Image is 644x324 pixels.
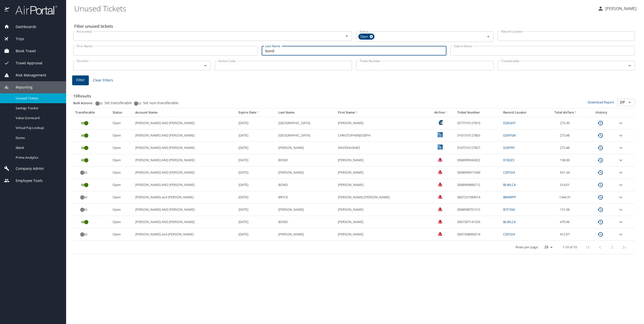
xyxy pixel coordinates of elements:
[562,246,577,249] p: 1-10 of 10
[16,106,60,111] span: Savings Tracker
[618,120,624,126] button: expand row
[545,228,587,241] td: 412.97
[276,228,336,241] td: [PERSON_NAME]
[596,4,638,13] button: [PERSON_NAME]
[545,129,587,142] td: 273.48
[276,142,336,154] td: [PERSON_NAME]
[336,228,427,241] td: [PERSON_NAME]
[133,117,236,129] td: [PERSON_NAME] AND [PERSON_NAME]
[276,117,336,129] td: [GEOGRAPHIC_DATA]
[5,5,10,15] img: icon-airportal.png
[438,194,443,199] img: Delta Airlines
[276,154,336,167] td: BOND
[236,154,276,167] td: [DATE]
[9,24,36,30] span: Dashboards
[545,167,587,179] td: 931.34
[111,167,133,179] td: Open
[358,34,374,40] div: Open
[236,108,276,117] th: Expire Date
[236,204,276,216] td: [DATE]
[16,155,60,160] span: Prime Analytics
[111,216,133,228] td: Open
[455,179,501,191] td: 0068999896712
[503,232,515,236] a: CDFSV4
[236,216,276,228] td: [DATE]
[16,125,60,130] span: Virtual Pay Lookup
[111,117,133,129] td: Open
[455,142,501,154] td: 0167310127827
[501,108,545,117] th: Record Locator
[133,191,236,204] td: [PERSON_NAME] and [PERSON_NAME]
[111,228,133,241] td: Open
[9,178,43,183] span: Employee Tools
[236,228,276,241] td: [DATE]
[540,244,554,251] select: rows per page
[16,96,60,101] span: Unused Tickets
[427,108,455,117] th: Airline
[618,132,624,139] button: expand row
[618,182,624,188] button: expand row
[236,179,276,191] td: [DATE]
[455,216,501,228] td: 0067307141335
[445,111,448,114] button: sort
[336,167,427,179] td: [PERSON_NAME]
[9,60,42,66] span: Travel Approval
[618,194,624,200] button: expand row
[276,179,336,191] td: BOND
[618,231,624,237] button: expand row
[587,108,616,117] th: History
[133,228,236,241] td: [PERSON_NAME] and [PERSON_NAME]
[455,117,501,129] td: 0277310127810
[438,231,443,236] img: Delta Airlines
[438,219,443,224] img: Delta Airlines
[516,246,538,249] p: Rows per page:
[202,62,209,69] button: Open
[455,154,501,167] td: 0068999942822
[438,206,443,211] img: Delta Airlines
[73,108,635,254] table: custom pagination table
[73,90,635,99] h3: 10 Results
[626,99,633,106] button: Open
[455,108,501,117] th: Ticket Number
[485,33,492,40] button: Open
[9,36,24,42] span: Trips
[143,101,178,105] span: Set non-transferable
[111,179,133,191] td: Open
[236,167,276,179] td: [DATE]
[111,204,133,216] td: Open
[16,116,60,120] span: Value Scorecard
[626,62,633,69] button: Open
[93,77,113,84] span: Clear Filters
[336,191,427,204] td: [PERSON_NAME] [PERSON_NAME]
[111,191,133,204] td: Open
[276,167,336,179] td: [PERSON_NAME]
[236,129,276,142] td: [DATE]
[618,170,624,176] button: expand row
[438,169,443,174] img: Delta Airlines
[438,145,443,150] img: United Airlines
[111,142,133,154] td: Open
[236,191,276,204] td: [DATE]
[276,216,336,228] td: BOND
[76,77,85,83] span: Filter
[545,117,587,129] td: 273.30
[545,216,587,228] td: 479.96
[133,142,236,154] td: [PERSON_NAME] AND [PERSON_NAME]
[503,121,516,125] a: D2KGH7
[236,142,276,154] td: [DATE]
[618,207,624,213] button: expand row
[336,216,427,228] td: [PERSON_NAME]
[438,132,443,137] img: United Airlines
[503,220,516,224] a: BLWLC4
[618,157,624,163] button: expand row
[16,136,60,140] span: Domo
[9,48,36,54] span: Book Travel
[236,117,276,129] td: [DATE]
[276,108,336,117] th: Last Name
[455,228,501,241] td: 0067308060214
[503,207,515,212] a: B7CYGK
[336,142,427,154] td: DAVIDHUGHES
[618,219,624,225] button: expand row
[503,170,515,175] a: CDFSV4
[104,101,132,105] span: Set transferable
